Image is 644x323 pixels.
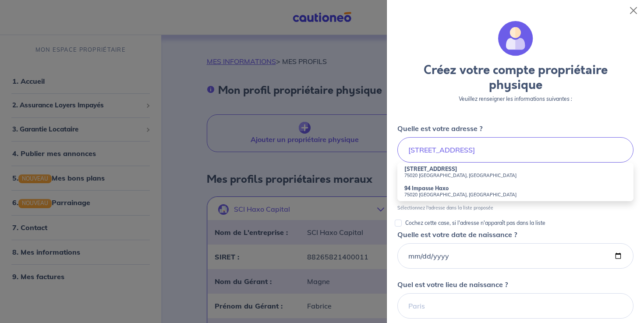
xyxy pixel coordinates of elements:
p: Sélectionnez l'adresse dans la liste proposée [397,205,493,211]
input: 01/01/1980 [397,243,633,269]
input: Paris [397,293,633,319]
p: Quel est votre lieu de naissance ? [397,279,508,290]
small: 75020 [GEOGRAPHIC_DATA], [GEOGRAPHIC_DATA] [404,172,626,178]
input: 11 rue de la liberté 75000 Paris [397,137,633,163]
button: Close [626,4,640,18]
strong: 94 Impasse Haxo [404,185,449,192]
h3: Créez votre compte propriétaire physique [397,63,633,92]
img: illu_account.svg [498,21,533,56]
strong: [STREET_ADDRESS] [404,166,457,172]
small: 75020 [GEOGRAPHIC_DATA], [GEOGRAPHIC_DATA] [404,192,626,198]
em: Veuillez renseigner les informations suivantes : [459,96,572,102]
p: Quelle est votre date de naissance ? [397,229,517,240]
p: Cochez cette case, si l'adresse n'apparaît pas dans la liste [405,218,545,228]
p: Quelle est votre adresse ? [397,123,482,134]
